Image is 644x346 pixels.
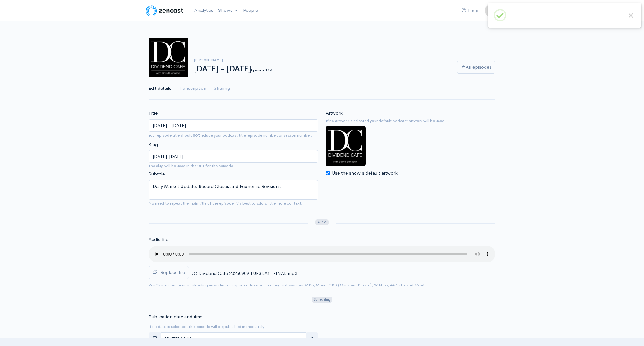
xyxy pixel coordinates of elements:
span: DC Dividend Cafe 20250909 TUESDAY_FINAL.mp3 [190,270,297,276]
input: title-of-episode [149,150,318,163]
h1: [DATE] - [DATE] [194,65,449,74]
a: People [241,4,260,17]
a: Edit details [149,77,171,100]
img: ZenCast Logo [145,4,184,17]
textarea: Daily Market Update: Record Closes and Economic Revisions [149,180,318,200]
small: Your episode title should include your podcast title, episode number, or season number. [149,133,312,138]
a: Help [459,4,481,17]
strong: not [193,133,200,138]
img: ... [485,4,497,17]
a: Analytics [192,4,216,17]
input: What is the episode's title? [149,119,318,132]
label: Use the show's default artwork. [332,170,399,177]
label: Subtitle [149,171,165,178]
small: If no artwork is selected your default podcast artwork will be used [326,118,495,124]
span: Scheduling [312,297,332,303]
h6: [PERSON_NAME] [194,58,449,62]
a: Sharing [214,77,230,100]
label: Slug [149,141,158,148]
small: No need to repeat the main title of the episode, it's best to add a little more context. [149,201,302,206]
label: Title [149,110,158,117]
small: If no date is selected, the episode will be published immediately. [149,324,265,329]
label: Artwork [326,110,343,117]
button: toggle [149,332,161,345]
button: Close this dialog [627,11,635,20]
small: ZenCast recommends uploading an audio file exported from your editing software as: MP3, Mono, CBR... [149,282,425,288]
span: Replace file [160,269,185,275]
small: The slug will be used in the URL for the episode. [149,163,318,169]
a: All episodes [457,61,495,74]
small: Episode 1175 [251,67,273,73]
label: Audio file [149,236,168,243]
label: Publication date and time [149,313,202,321]
span: Audio [315,219,328,225]
a: Transcription [179,77,206,100]
a: Shows [216,4,241,17]
button: clear [306,332,318,345]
